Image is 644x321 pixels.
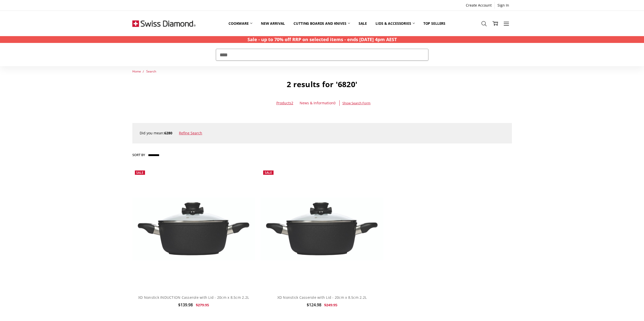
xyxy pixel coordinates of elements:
[132,151,145,159] label: Sort By
[136,170,143,175] span: Sale
[324,303,337,307] span: $249.95
[495,2,512,9] a: Sign In
[164,131,172,135] strong: 6280
[342,100,370,106] a: Show Search Form
[289,12,354,35] a: Cutting boards and knives
[132,69,141,73] a: Home
[261,198,383,260] img: XD Nonstick Casserole with Lid - 20cm x 8.5cm 2.2L side view
[276,101,293,105] a: Products2
[261,168,383,290] a: XD Nonstick Casserole with Lid - 20cm x 8.5cm 2.2L side view
[257,12,289,35] a: New arrival
[342,101,370,106] span: Show Search Form
[265,170,272,175] span: Sale
[419,12,450,35] a: Top Sellers
[132,168,255,290] a: XD Nonstick INDUCTION Casserole with Lid - 20cm x 8.5cm 2.2L
[132,80,512,89] h1: 2 results for '6820'
[179,131,202,135] a: Refine Search
[247,36,397,42] strong: Sale - up to 70% off RRP on selected items - ends [DATE] 4pm AEST
[277,295,367,300] a: XD Nonstick Casserole with Lid - 20cm x 8.5cm 2.2L
[291,101,293,105] span: 2
[371,12,419,35] a: Lids & Accessories
[132,11,196,36] img: Free Shipping On Every Order
[140,130,504,136] div: Did you mean:
[463,2,494,9] a: Create Account
[196,303,209,307] span: $279.95
[334,101,336,105] span: 0
[138,295,249,300] a: XD Nonstick INDUCTION Casserole with Lid - 20cm x 8.5cm 2.2L
[224,12,257,35] a: Cookware
[178,302,193,308] span: $139.98
[354,12,371,35] a: Sale
[132,198,255,260] img: XD Nonstick INDUCTION Casserole with Lid - 20cm x 8.5cm 2.2L
[146,69,156,73] a: Search
[300,100,336,106] a: News & Information0
[307,302,321,308] span: $124.98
